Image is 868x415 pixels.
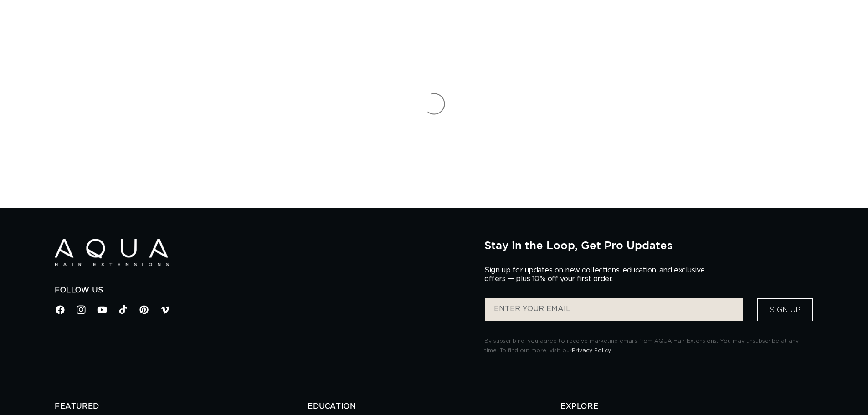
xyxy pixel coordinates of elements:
button: Sign Up [757,298,813,321]
p: By subscribing, you agree to receive marketing emails from AQUA Hair Extensions. You may unsubscr... [484,336,813,356]
h2: EXPLORE [560,402,813,411]
a: Privacy Policy [572,348,611,353]
p: Sign up for updates on new collections, education, and exclusive offers — plus 10% off your first... [484,266,712,283]
input: ENTER YOUR EMAIL [485,298,743,321]
h2: EDUCATION [308,402,560,411]
img: Aqua Hair Extensions [55,239,169,266]
h2: Stay in the Loop, Get Pro Updates [484,239,813,251]
h2: Follow Us [55,286,471,295]
h2: FEATURED [55,402,308,411]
